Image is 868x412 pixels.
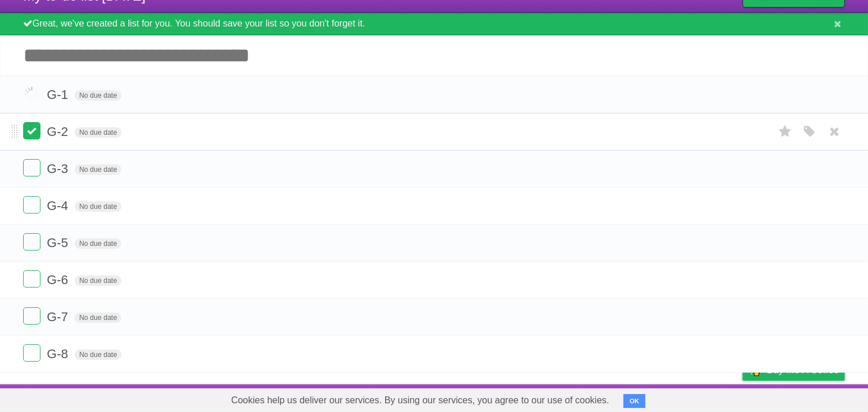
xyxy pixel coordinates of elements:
[47,87,71,102] span: G-1
[75,201,121,212] span: No due date
[47,198,71,213] span: G-4
[75,164,121,175] span: No due date
[23,122,40,139] label: Done
[23,344,40,362] label: Done
[772,387,845,409] a: Suggest a feature
[47,124,71,139] span: G-2
[47,161,71,176] span: G-3
[75,312,121,323] span: No due date
[75,350,121,360] span: No due date
[767,360,839,380] span: Buy me a coffee
[627,387,674,409] a: Developers
[589,387,613,409] a: About
[75,238,121,249] span: No due date
[75,90,121,101] span: No due date
[727,387,758,409] a: Privacy
[23,233,40,251] label: Done
[23,85,40,102] label: Done
[23,307,40,325] label: Done
[23,196,40,214] label: Done
[47,347,71,361] span: G-8
[47,273,71,287] span: G-6
[688,387,714,409] a: Terms
[75,275,121,286] span: No due date
[75,127,121,138] span: No due date
[23,159,40,176] label: Done
[23,270,40,288] label: Done
[47,236,71,250] span: G-5
[47,310,71,324] span: G-7
[623,394,646,408] button: OK
[220,389,621,412] span: Cookies help us deliver our services. By using our services, you agree to our use of cookies.
[774,122,796,141] label: Star task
